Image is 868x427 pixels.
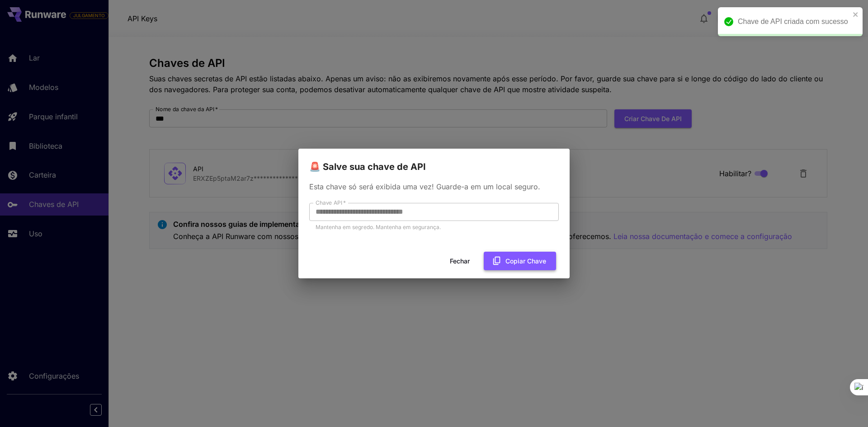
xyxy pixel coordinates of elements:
font: Copiar chave [505,257,546,265]
button: Copiar chave [484,252,556,270]
font: 🚨 Salve sua chave de API [309,161,426,172]
font: Mantenha em segredo. Mantenha em segurança. [316,224,441,230]
font: Fechar [450,257,470,265]
button: Fechar [439,252,480,270]
font: Chave API [316,199,342,206]
button: fechar [853,11,859,18]
font: Esta chave só será exibida uma vez! Guarde-a em um local seguro. [309,182,540,191]
font: Chave de API criada com sucesso [738,18,848,25]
